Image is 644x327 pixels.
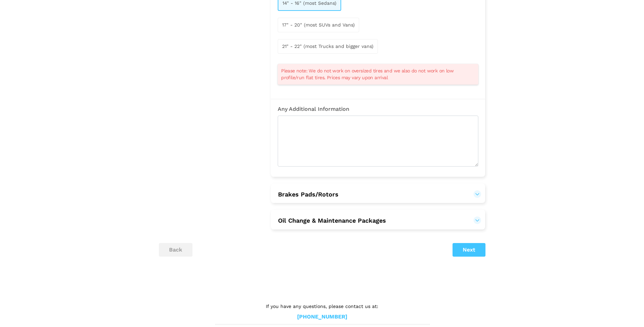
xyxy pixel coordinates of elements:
button: Oil Change & Maintenance Packages [278,217,386,225]
a: [PHONE_NUMBER] [297,313,347,321]
span: 21" - 22" (most Trucks and bigger vans) [282,44,373,49]
h3: Any Additional Information [278,106,478,112]
span: 17" - 20" (most SUVs and Vans) [282,22,355,28]
button: Next [453,243,485,257]
button: back [159,243,192,257]
p: If you have any questions, please contact us at: [215,303,429,310]
span: Please note: We do not work on oversized tires and we also do not work on low profile/run flat ti... [281,67,466,81]
span: 14" - 16" (most Sedans) [282,0,336,6]
button: Brakes Pads/Rotors [278,190,478,199]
